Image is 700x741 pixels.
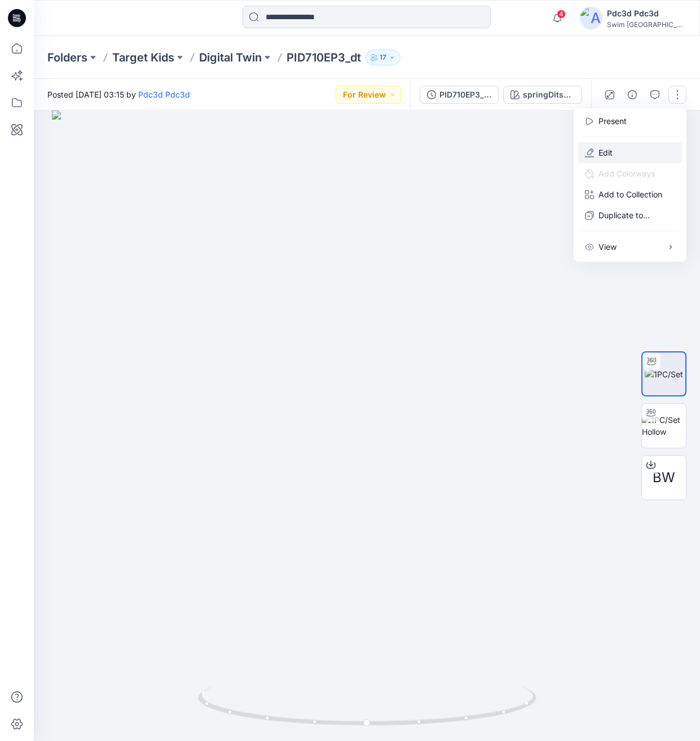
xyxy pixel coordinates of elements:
a: Digital Twin [199,50,262,65]
a: Present [598,115,627,127]
div: PID710EP3_dt_alsizes [439,89,491,101]
img: 1PC/Set [645,368,683,380]
button: 17 [366,50,400,65]
p: PID710EP3_dt [287,50,361,65]
div: Swim [GEOGRAPHIC_DATA] [607,20,686,29]
p: Add to Collection [598,188,662,200]
a: Pdc3d Pdc3d [138,90,190,99]
span: 4 [557,10,566,19]
div: springDitsyLoyalLavander [523,89,575,101]
button: PID710EP3_dt_alsizes [420,86,499,104]
div: Pdc3d Pdc3d [607,7,686,20]
a: Edit [598,147,613,158]
p: View [598,241,617,253]
img: avatar [580,7,602,29]
button: springDitsyLoyalLavander [503,86,582,104]
button: Details [623,86,641,104]
span: Posted [DATE] 03:15 by [47,89,190,100]
p: Duplicate to... [598,209,650,221]
a: Target Kids [112,50,174,65]
p: 17 [380,51,386,64]
img: 1PC/Set Hollow [642,414,686,438]
a: Folders [47,50,87,65]
span: BW [653,467,675,488]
